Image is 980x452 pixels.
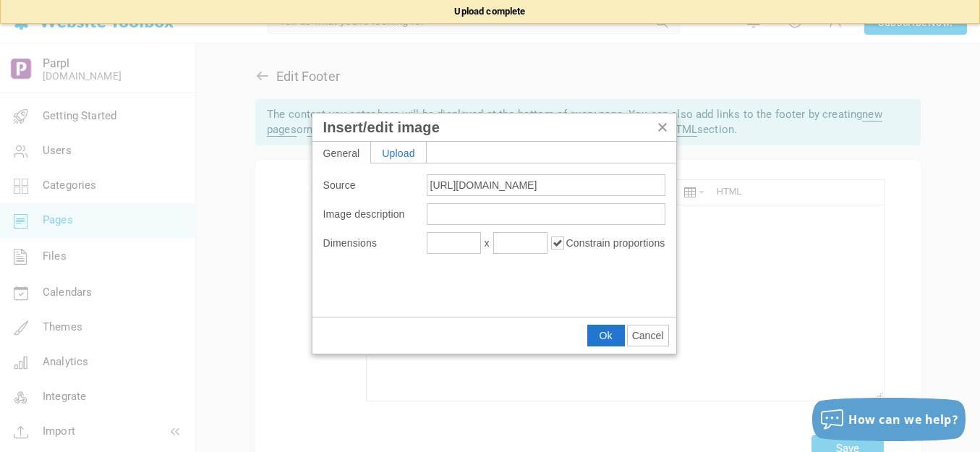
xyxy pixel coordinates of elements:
span: Cancel [632,330,664,341]
div: Upload [371,142,426,163]
div: Insert/edit image [312,113,677,354]
input: Width [427,232,481,254]
span: Constrain proportions [566,237,665,249]
div: Insert/edit image [323,120,665,135]
button: How can we help? [812,398,966,441]
div: General [312,142,372,163]
label: Source [323,179,427,191]
span: x [485,237,490,249]
label: Image description [323,208,427,220]
span: How can we help? [848,412,958,427]
label: Dimensions [323,237,427,249]
input: Height [493,232,547,254]
span: Ok [600,330,613,341]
